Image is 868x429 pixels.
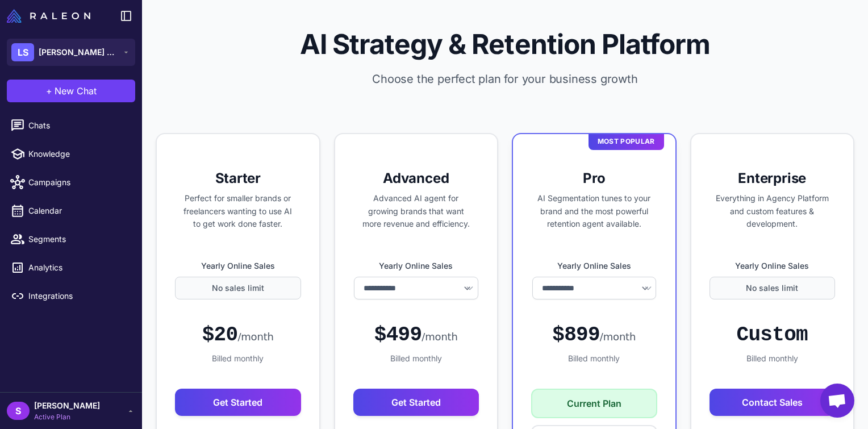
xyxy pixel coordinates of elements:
[531,169,657,188] h3: Pro
[710,192,836,231] p: Everything in Agency Platform and custom features & development.
[175,260,301,272] label: Yearly Online Sales
[746,282,798,294] span: No sales limit
[353,352,479,365] div: Billed monthly
[531,192,657,231] p: AI Segmentation tunes to your brand and the most powerful retention agent available.
[353,192,479,231] p: Advanced AI agent for growing brands that want more revenue and efficiency.
[34,399,100,412] span: [PERSON_NAME]
[7,9,90,23] img: Raleon Logo
[5,227,137,251] a: Segments
[55,84,97,98] span: New Chat
[39,46,118,59] span: [PERSON_NAME] Superfood
[820,384,854,418] a: Open chat
[202,322,274,348] div: $20
[28,261,128,274] span: Analytics
[5,170,137,194] a: Campaigns
[5,142,137,166] a: Knowledge
[7,39,135,66] button: LS[PERSON_NAME] Superfood
[589,133,664,150] div: Most Popular
[7,80,135,102] button: +New Chat
[212,282,264,294] span: No sales limit
[28,290,128,302] span: Integrations
[710,260,836,272] label: Yearly Online Sales
[710,352,836,365] div: Billed monthly
[710,169,836,188] h3: Enterprise
[422,331,457,343] span: /month
[531,389,657,418] button: Current Plan
[175,192,301,231] p: Perfect for smaller brands or freelancers wanting to use AI to get work done faster.
[46,84,52,98] span: +
[353,389,479,416] button: Get Started
[28,148,128,160] span: Knowledge
[34,412,100,422] span: Active Plan
[28,119,128,132] span: Chats
[374,322,458,348] div: $499
[28,233,128,245] span: Segments
[552,322,636,348] div: $899
[28,205,128,217] span: Calendar
[160,70,850,88] p: Choose the perfect plan for your business growth
[710,389,836,416] button: Contact Sales
[353,260,479,272] label: Yearly Online Sales
[175,169,301,188] h3: Starter
[175,389,301,416] button: Get Started
[237,331,273,343] span: /month
[600,331,636,343] span: /month
[175,352,301,365] div: Billed monthly
[5,114,137,138] a: Chats
[5,284,137,308] a: Integrations
[5,256,137,280] a: Analytics
[5,199,137,223] a: Calendar
[737,322,808,348] div: Custom
[160,27,850,61] h1: AI Strategy & Retention Platform
[531,260,657,272] label: Yearly Online Sales
[531,352,657,365] div: Billed monthly
[11,43,34,61] div: LS
[28,176,128,189] span: Campaigns
[7,402,30,420] div: S
[353,169,479,188] h3: Advanced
